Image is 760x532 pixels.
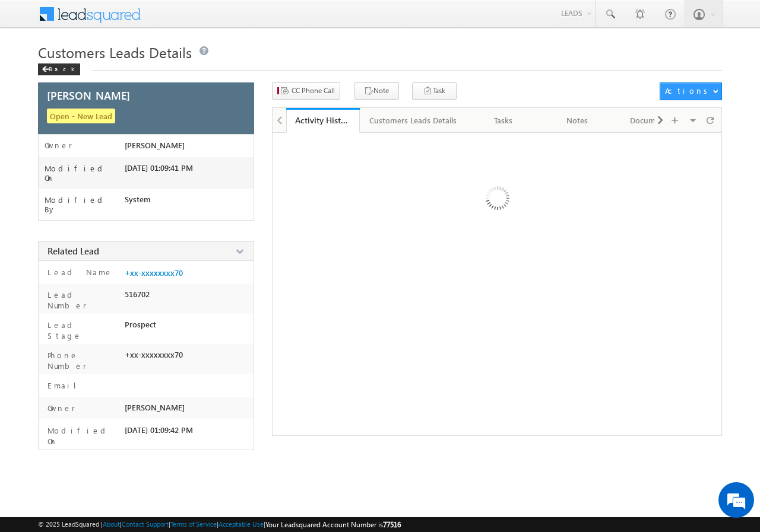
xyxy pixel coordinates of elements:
[125,425,193,435] span: [DATE] 01:09:42 PM
[103,520,120,528] a: About
[45,267,113,278] label: Lead Name
[125,289,150,299] span: 516702
[477,113,530,128] div: Tasks
[45,425,119,447] label: Modified On
[47,245,99,257] span: Related Lead
[45,164,125,183] label: Modified On
[360,108,467,133] a: Customers Leads Details
[272,82,340,100] button: CC Phone Call
[45,195,125,214] label: Modified By
[125,403,185,412] span: [PERSON_NAME]
[660,82,722,100] button: Actions
[45,403,75,413] label: Owner
[286,108,360,132] li: Activity History
[38,43,192,62] span: Customers Leads Details
[45,141,72,150] label: Owner
[624,113,677,128] div: Documents
[125,141,185,150] span: [PERSON_NAME]
[125,163,193,173] span: [DATE] 01:09:41 PM
[292,85,335,96] span: CC Phone Call
[665,85,712,96] div: Actions
[286,108,360,133] a: Activity History
[38,63,80,75] div: Back
[125,320,156,329] span: Prospect
[125,268,183,278] a: +xx-xxxxxxxx70
[550,113,604,128] div: Notes
[45,380,85,391] label: Email
[615,108,688,133] a: Documents
[295,114,351,126] div: Activity History
[383,520,401,529] span: 77516
[45,350,119,371] label: Phone Number
[47,109,115,123] span: Open - New Lead
[125,195,151,204] span: System
[125,350,183,359] span: +xx-xxxxxxxx70
[369,113,457,128] div: Customers Leads Details
[45,289,119,311] label: Lead Number
[354,82,399,100] button: Note
[541,108,615,133] a: Notes
[467,108,541,133] a: Tasks
[218,520,264,528] a: Acceptable Use
[122,520,169,528] a: Contact Support
[435,139,558,262] img: Loading ...
[45,320,119,341] label: Lead Stage
[47,90,130,101] span: [PERSON_NAME]
[170,520,217,528] a: Terms of Service
[265,520,401,529] span: Your Leadsquared Account Number is
[412,82,457,100] button: Task
[38,519,401,530] span: © 2025 LeadSquared | | | | |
